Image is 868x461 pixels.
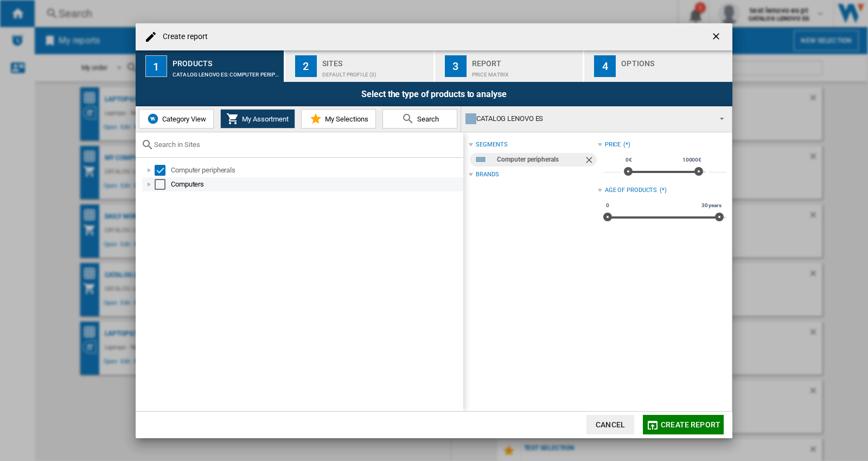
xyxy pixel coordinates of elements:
[465,111,710,126] div: CATALOG LENOVO ES
[586,415,634,434] button: Cancel
[146,112,159,125] img: wiser-icon-blue.png
[285,50,435,82] button: 2 Sites Default profile (3)
[604,201,611,210] span: 0
[700,201,723,210] span: 30 years
[594,55,616,77] div: 4
[621,55,728,66] div: Options
[154,140,458,149] input: Search in Sites
[435,50,584,82] button: 3 Report Price Matrix
[155,165,171,176] md-checkbox: Select
[136,82,732,106] div: Select the type of products to analyse
[139,109,214,129] button: Category View
[301,109,376,129] button: My Selections
[173,55,279,66] div: Products
[497,153,583,167] div: Computer peripherals
[584,50,732,82] button: 4 Options
[136,50,285,82] button: 1 Products CATALOG LENOVO ES:Computer peripherals
[711,31,724,44] ng-md-icon: getI18NText('BUTTONS.CLOSE_DIALOG')
[605,140,621,149] div: Price
[476,170,499,179] div: Brands
[624,156,634,164] span: 0€
[472,55,579,66] div: Report
[584,155,597,168] ng-md-icon: Remove
[445,55,467,77] div: 3
[220,109,295,129] button: My Assortment
[239,115,289,123] span: My Assortment
[155,179,171,190] md-checkbox: Select
[145,55,167,77] div: 1
[472,66,579,78] div: Price Matrix
[322,66,429,78] div: Default profile (3)
[173,66,279,78] div: CATALOG LENOVO ES:Computer peripherals
[295,55,317,77] div: 2
[681,156,703,164] span: 10000€
[171,165,462,176] div: Computer peripherals
[476,140,507,149] div: segments
[414,115,439,123] span: Search
[171,179,462,190] div: Computers
[661,420,720,429] span: Create report
[706,26,728,48] button: getI18NText('BUTTONS.CLOSE_DIALOG')
[382,109,457,129] button: Search
[157,31,208,42] h4: Create report
[605,186,658,195] div: Age of products
[643,415,724,434] button: Create report
[159,115,206,123] span: Category View
[322,55,429,66] div: Sites
[322,115,368,123] span: My Selections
